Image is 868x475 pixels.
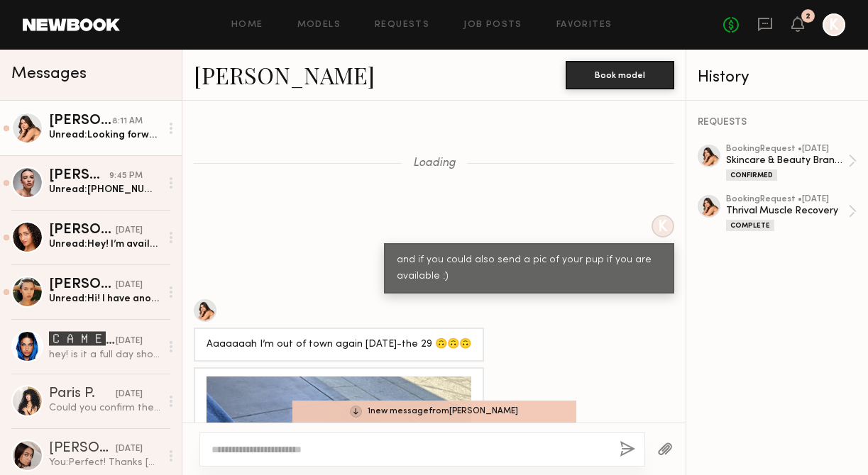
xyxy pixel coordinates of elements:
[463,21,522,30] a: Job Posts
[726,195,857,231] a: bookingRequest •[DATE]Thrival Muscle RecoveryComplete
[726,145,848,154] div: booking Request • [DATE]
[49,114,112,128] div: [PERSON_NAME]
[698,69,857,86] div: History
[726,195,848,204] div: booking Request • [DATE]
[49,401,160,415] div: Could you confirm the brands website or Instagram with me? I can’t seem to find it online!
[726,169,777,181] div: Confirmed
[566,68,674,80] a: Book model
[297,21,341,30] a: Models
[726,220,774,231] div: Complete
[207,337,471,353] div: Aaaaaaah I’m out of town again [DATE]-the 29 🙃🙃🙃
[116,279,143,292] div: [DATE]
[49,348,160,362] div: hey! is it a full day shoot and what’s the rate?!
[698,118,857,128] div: REQUESTS
[726,145,857,181] a: bookingRequest •[DATE]Skincare & Beauty Brand ShootConfirmed
[116,442,143,456] div: [DATE]
[49,387,116,401] div: Paris P.
[49,169,109,183] div: [PERSON_NAME]
[116,335,143,348] div: [DATE]
[413,157,456,169] span: Loading
[292,401,576,423] div: 1 new message from [PERSON_NAME]
[397,252,661,285] div: and if you could also send a pic of your pup if you are available :)
[823,13,845,36] a: K
[112,115,143,128] div: 8:11 AM
[194,60,375,90] a: [PERSON_NAME]
[806,13,811,21] div: 2
[49,292,160,306] div: Unread: Hi! I have another possible job lined up for [DATE] so wanted to see if you still want me...
[375,21,429,30] a: Requests
[116,224,143,238] div: [DATE]
[49,331,116,348] div: 🅲🅰🅼🅴🆁🅾🅽 🆂.
[11,66,87,82] span: Messages
[726,154,848,167] div: Skincare & Beauty Brand Shoot
[566,61,674,89] button: Book model
[49,456,160,469] div: You: Perfect! Thanks [PERSON_NAME], have a lovely day!
[49,238,160,251] div: Unread: Hey! I’m available!
[49,128,160,142] div: Unread: Looking forward to [DATE]! Wondering if there’s room to get reimbursed for my nails for t...
[231,21,263,30] a: Home
[49,442,116,456] div: [PERSON_NAME]
[49,183,160,196] div: Unread: [PHONE_NUMBER] Looking forward to it!!
[109,169,143,183] div: 9:45 PM
[49,278,116,292] div: [PERSON_NAME]
[116,388,143,401] div: [DATE]
[49,223,116,238] div: [PERSON_NAME]
[556,21,612,30] a: Favorites
[726,204,848,218] div: Thrival Muscle Recovery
